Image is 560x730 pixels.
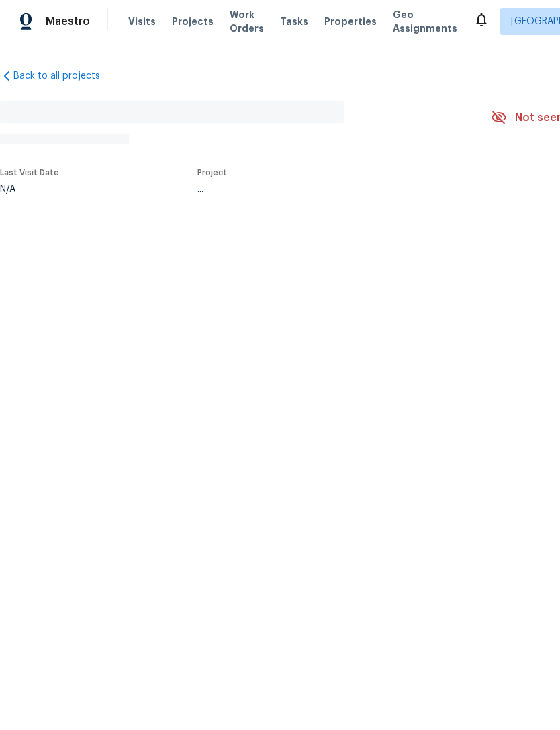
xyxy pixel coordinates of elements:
[197,185,455,194] div: ...
[128,15,156,28] span: Visits
[280,17,308,26] span: Tasks
[324,15,377,28] span: Properties
[393,8,457,35] span: Geo Assignments
[197,169,227,177] span: Project
[230,8,264,35] span: Work Orders
[46,15,90,28] span: Maestro
[172,15,214,28] span: Projects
